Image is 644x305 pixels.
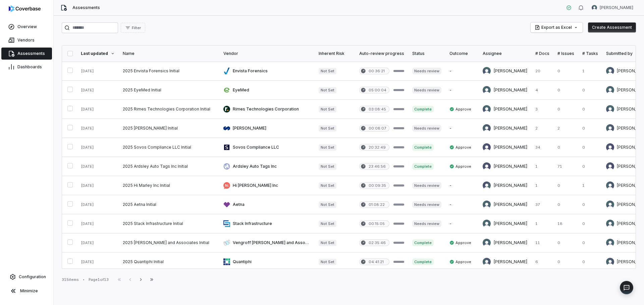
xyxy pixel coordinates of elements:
[483,201,491,209] img: Brittany Durbin avatar
[445,62,479,81] td: -
[19,274,46,280] span: Configuration
[445,119,479,138] td: -
[121,23,145,33] button: Filter
[223,51,311,56] div: Vendor
[606,67,614,75] img: Melanie Lorent avatar
[3,284,51,298] button: Minimize
[600,5,633,10] span: [PERSON_NAME]
[483,258,491,266] img: Melanie Lorent avatar
[9,5,41,12] img: logo-D7KZi-bG.svg
[483,105,491,113] img: Chadd Myers avatar
[72,5,100,10] span: Assessments
[445,195,479,214] td: -
[17,51,45,56] span: Assessments
[1,34,52,46] a: Vendors
[606,86,614,94] img: Brittany Durbin avatar
[483,124,491,132] img: Melanie Lorent avatar
[359,51,404,56] div: Auto-review progress
[483,220,491,228] img: Brittany Durbin avatar
[606,105,614,113] img: Chadd Myers avatar
[606,220,614,228] img: Brittany Durbin avatar
[483,162,491,170] img: Kourtney Shields avatar
[1,21,52,33] a: Overview
[606,162,614,170] img: Kourtney Shields avatar
[3,271,51,283] a: Configuration
[606,124,614,132] img: Melanie Lorent avatar
[445,81,479,100] td: -
[606,201,614,209] img: Brittany Durbin avatar
[535,51,549,56] div: # Docs
[17,64,42,70] span: Dashboards
[606,258,614,266] img: Melanie Lorent avatar
[483,143,491,151] img: Kourtney Shields avatar
[17,24,37,29] span: Overview
[1,61,52,73] a: Dashboards
[81,51,115,56] div: Last updated
[123,51,215,56] div: Name
[1,48,52,60] a: Assessments
[606,239,614,247] img: Brittany Durbin avatar
[588,22,636,32] button: Create Assessment
[483,51,527,56] div: Assignee
[483,86,491,94] img: Brittany Durbin avatar
[132,25,141,30] span: Filter
[445,176,479,195] td: -
[483,181,491,189] img: Anita Ritter avatar
[83,277,85,282] div: •
[592,5,597,10] img: Nic Weilbacher avatar
[89,277,109,282] div: Page 1 of 13
[588,3,637,13] button: Nic Weilbacher avatar[PERSON_NAME]
[412,51,441,56] div: Status
[557,51,574,56] div: # Issues
[483,67,491,75] img: Chadd Myers avatar
[582,51,598,56] div: # Tasks
[449,51,475,56] div: Outcome
[445,214,479,233] td: -
[17,37,35,43] span: Vendors
[606,181,614,189] img: Melanie Lorent avatar
[62,277,79,282] div: 315 items
[483,239,491,247] img: Brittany Durbin avatar
[531,22,583,32] button: Export as Excel
[319,51,351,56] div: Inherent Risk
[606,143,614,151] img: Kourtney Shields avatar
[20,288,38,294] span: Minimize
